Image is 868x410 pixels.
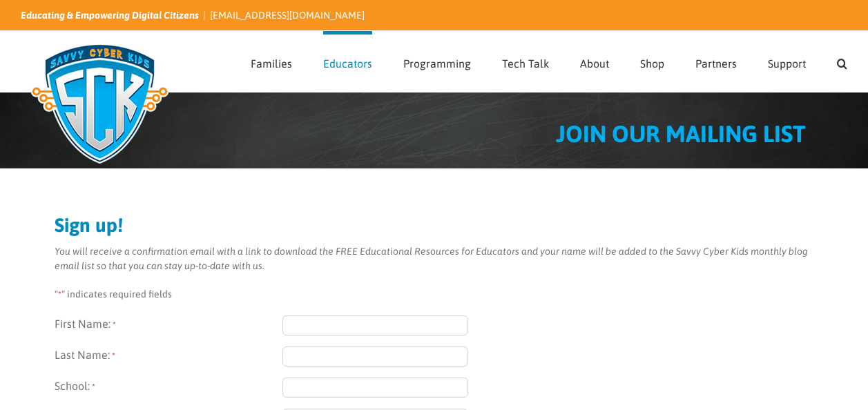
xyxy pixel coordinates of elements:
[580,58,609,69] span: About
[323,31,372,92] a: Educators
[837,31,847,92] a: Search
[251,31,292,92] a: Families
[55,246,808,271] em: You will receive a confirmation email with a link to download the FREE Educational Resources for ...
[695,31,737,92] a: Partners
[403,58,471,69] span: Programming
[21,10,199,21] i: Educating & Empowering Digital Citizens
[55,346,282,367] label: Last Name:
[55,315,282,335] label: First Name:
[502,31,549,92] a: Tech Talk
[323,58,372,69] span: Educators
[55,378,282,398] label: School:
[640,58,664,69] span: Shop
[251,31,847,92] nav: Main Menu
[695,58,737,69] span: Partners
[210,10,365,21] a: [EMAIL_ADDRESS][DOMAIN_NAME]
[403,31,471,92] a: Programming
[768,58,806,69] span: Support
[21,35,179,173] img: Savvy Cyber Kids Logo
[502,58,549,69] span: Tech Talk
[55,215,814,235] h2: Sign up!
[251,58,292,69] span: Families
[580,31,609,92] a: About
[55,287,814,302] p: " " indicates required fields
[640,31,664,92] a: Shop
[556,120,806,147] span: JOIN OUR MAILING LIST
[768,31,806,92] a: Support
